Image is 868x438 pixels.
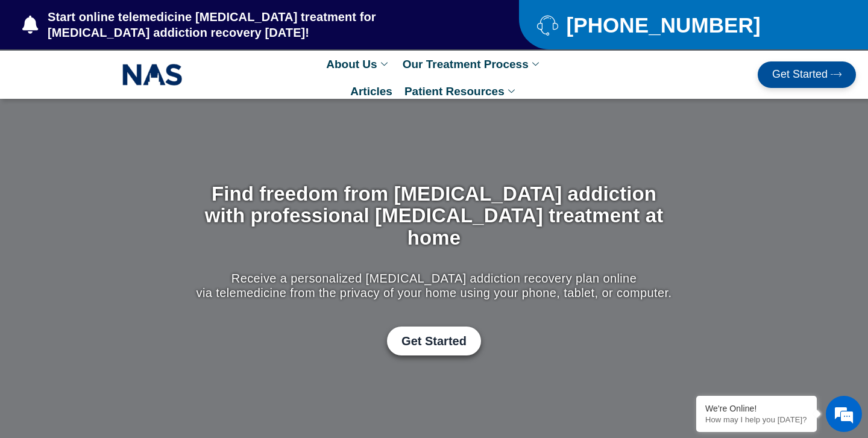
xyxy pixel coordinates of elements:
a: Articles [344,78,398,105]
img: NAS_email_signature-removebg-preview.png [122,61,183,89]
a: About Us [320,51,396,78]
h1: Find freedom from [MEDICAL_DATA] addiction with professional [MEDICAL_DATA] treatment at home [193,183,675,249]
a: Get Started [387,327,481,355]
p: How may I help you today? [705,415,808,424]
span: Start online telemedicine [MEDICAL_DATA] treatment for [MEDICAL_DATA] addiction recovery [DATE]! [45,9,471,40]
a: Start online telemedicine [MEDICAL_DATA] treatment for [MEDICAL_DATA] addiction recovery [DATE]! [22,9,471,40]
a: Our Treatment Process [397,51,548,78]
p: Receive a personalized [MEDICAL_DATA] addiction recovery plan online via telemedicine from the pr... [193,271,675,300]
span: Get Started [401,334,467,348]
div: We're Online! [705,404,808,413]
a: [PHONE_NUMBER] [537,14,828,36]
div: Get Started with Suboxone Treatment by filling-out this new patient packet form [193,327,675,355]
span: Get Started [772,69,828,81]
span: [PHONE_NUMBER] [563,17,760,33]
a: Patient Resources [398,78,524,105]
a: Get Started [758,61,856,88]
